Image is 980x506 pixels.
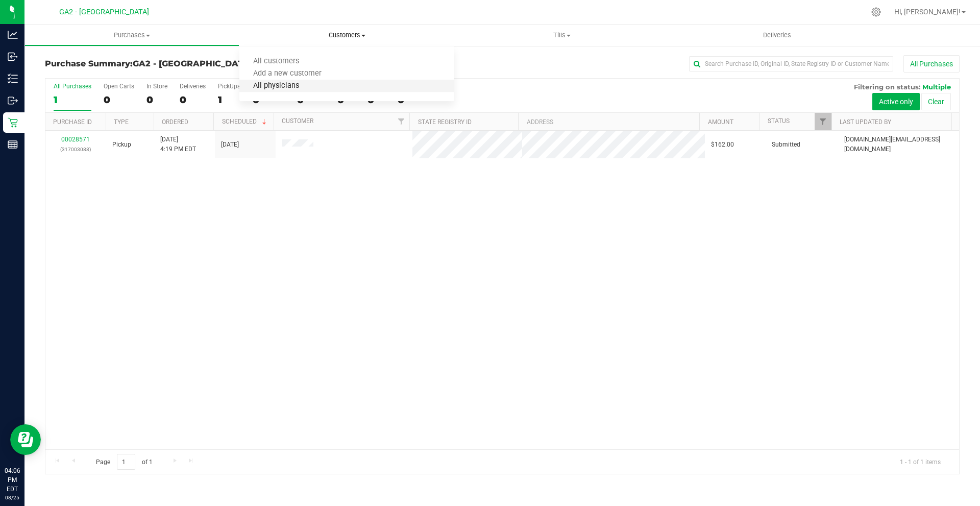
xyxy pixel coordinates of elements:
input: Search Purchase ID, Original ID, State Registry ID or Customer Name... [689,56,893,71]
div: Deliveries [180,83,206,90]
a: Purchase ID [53,118,92,126]
span: Submitted [772,140,800,150]
a: Deliveries [670,25,885,46]
a: Purchases [24,25,239,46]
a: Status [768,117,790,125]
a: Ordered [162,118,188,126]
button: Clear [921,93,951,110]
span: GA2 - [GEOGRAPHIC_DATA] [133,59,252,68]
a: Amount [708,118,733,126]
inline-svg: Inbound [8,52,18,62]
h3: Purchase Summary: [45,59,350,68]
inline-svg: Outbound [8,95,18,106]
span: All customers [239,57,313,66]
div: 0 [180,94,206,106]
div: In Store [146,83,167,90]
span: Purchases [25,31,239,40]
inline-svg: Reports [8,139,18,150]
inline-svg: Analytics [8,30,18,40]
a: Type [114,118,129,126]
a: Filter [815,113,831,130]
div: Manage settings [870,7,883,17]
span: [DATE] 4:19 PM EDT [160,135,196,154]
span: All physicians [239,82,313,90]
p: 04:06 PM EDT [5,466,20,494]
span: 1 - 1 of 1 items [892,454,949,469]
inline-svg: Inventory [8,74,18,84]
span: Tills [455,31,669,40]
p: 08/25 [5,494,20,501]
span: Hi, [PERSON_NAME]! [894,8,961,16]
input: 1 [117,454,135,470]
span: $162.00 [711,140,734,150]
a: Customers All customers Add a new customer All physicians [239,25,454,46]
span: Deliveries [749,31,805,40]
a: Customer [282,117,313,125]
a: Last Updated By [840,118,891,126]
a: Tills [454,25,669,46]
a: Scheduled [222,118,268,125]
button: Active only [872,93,920,110]
button: All Purchases [903,55,960,73]
a: State Registry ID [418,118,472,126]
iframe: Resource center [10,424,41,455]
div: Open Carts [104,83,134,90]
div: 0 [146,94,167,106]
span: Customers [239,31,454,40]
span: GA2 - [GEOGRAPHIC_DATA] [59,8,149,16]
div: 0 [104,94,134,106]
a: Filter [393,113,409,130]
div: All Purchases [54,83,91,90]
span: Filtering on status: [854,83,920,91]
span: Pickup [112,140,131,150]
div: 1 [218,94,240,106]
div: PickUps [218,83,240,90]
span: Page of 1 [87,454,161,470]
a: 00028571 [61,136,90,143]
inline-svg: Retail [8,117,18,128]
th: Address [518,113,699,131]
span: [DATE] [221,140,239,150]
span: Multiple [922,83,951,91]
span: Add a new customer [239,69,335,78]
p: (317003088) [52,144,100,154]
span: [DOMAIN_NAME][EMAIL_ADDRESS][DOMAIN_NAME] [844,135,953,154]
div: 1 [54,94,91,106]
